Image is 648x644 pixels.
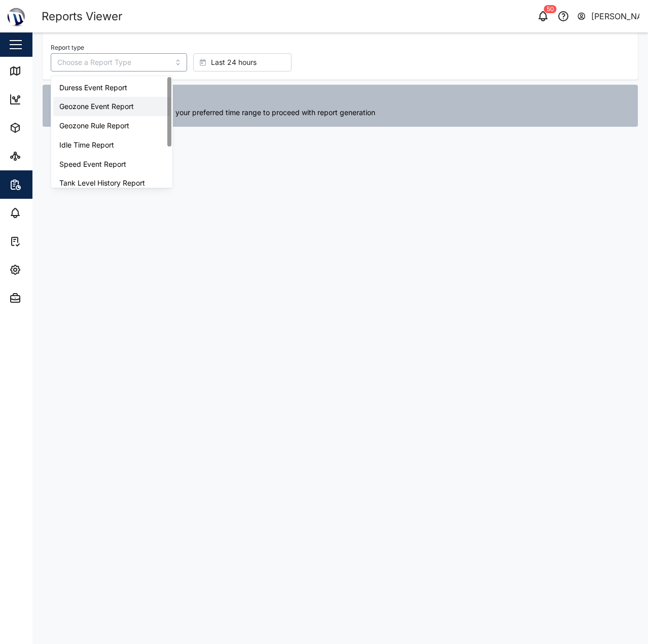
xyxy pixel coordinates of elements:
div: Alarms [26,207,58,219]
div: Map [26,65,49,77]
div: Sites [26,151,51,162]
span: Last 24 hours [211,54,257,71]
div: Speed Event Report [53,155,170,174]
div: Idle Time Report [53,135,170,155]
div: Tank Level History Report [53,173,170,193]
img: Main Logo [5,5,27,27]
button: Last 24 hours [193,53,292,71]
div: Tasks [26,236,54,247]
div: Geozone Event Report [53,97,170,116]
div: Dashboard [26,94,72,105]
div: Please select a report type and your preferred time range to proceed with report generation [69,107,631,118]
div: Settings [26,264,62,275]
label: Report type [51,44,84,51]
input: Choose a Report Type [51,53,187,71]
button: [PERSON_NAME] [577,9,640,23]
div: Duress Event Report [53,78,170,97]
div: Geozone Rule Report [53,116,170,135]
div: [PERSON_NAME] [591,10,640,23]
div: Admin [26,293,56,304]
div: Reports Viewer [42,8,122,25]
div: Assets [26,122,58,133]
div: 50 [544,5,557,13]
div: Reports [26,179,61,190]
